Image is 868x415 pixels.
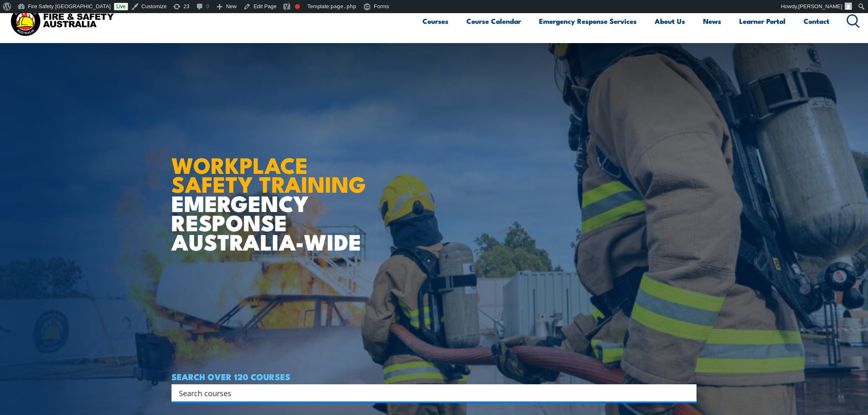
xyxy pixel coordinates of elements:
[171,135,372,251] h1: EMERGENCY RESPONSE AUSTRALIA-WIDE
[171,147,366,201] strong: WORKPLACE SAFETY TRAINING
[682,387,694,399] button: Search magnifier button
[180,387,680,399] form: Search form
[114,3,128,10] a: Live
[171,372,697,381] h4: SEARCH OVER 120 COURSES
[539,10,637,32] a: Emergency Response Services
[655,10,685,32] a: About Us
[739,10,786,32] a: Learner Portal
[703,10,721,32] a: News
[466,10,521,32] a: Course Calendar
[331,3,356,9] span: page.php
[798,3,842,9] span: [PERSON_NAME]
[423,10,448,32] a: Courses
[295,4,300,9] div: Needs improvement
[179,387,678,399] input: Search input
[804,10,829,32] a: Contact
